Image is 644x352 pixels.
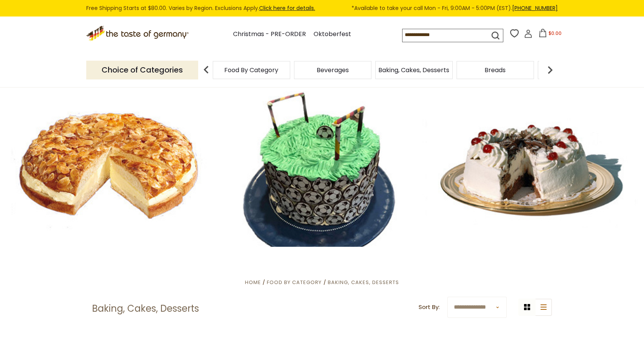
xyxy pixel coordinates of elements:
[534,29,567,40] button: $0.00
[86,4,558,13] div: Free Shipping Starts at $80.00. Varies by Region. Exclusions Apply.
[314,29,351,40] a: Oktoberfest
[267,279,322,286] a: Food By Category
[542,62,558,78] img: next arrow
[86,61,198,79] p: Choice of Categories
[328,279,399,286] a: Baking, Cakes, Desserts
[224,67,278,73] a: Food By Category
[512,4,558,12] a: [PHONE_NUMBER]
[233,29,306,40] a: Christmas - PRE-ORDER
[199,62,214,78] img: previous arrow
[259,4,315,12] a: Click here for details.
[317,67,349,73] a: Beverages
[419,302,440,312] label: Sort By:
[92,303,199,314] h1: Baking, Cakes, Desserts
[245,279,261,286] a: Home
[352,4,558,13] span: *Available to take your call Mon - Fri, 9:00AM - 5:00PM (EST).
[549,30,562,36] span: $0.00
[378,67,449,73] a: Baking, Cakes, Desserts
[485,67,506,73] a: Breads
